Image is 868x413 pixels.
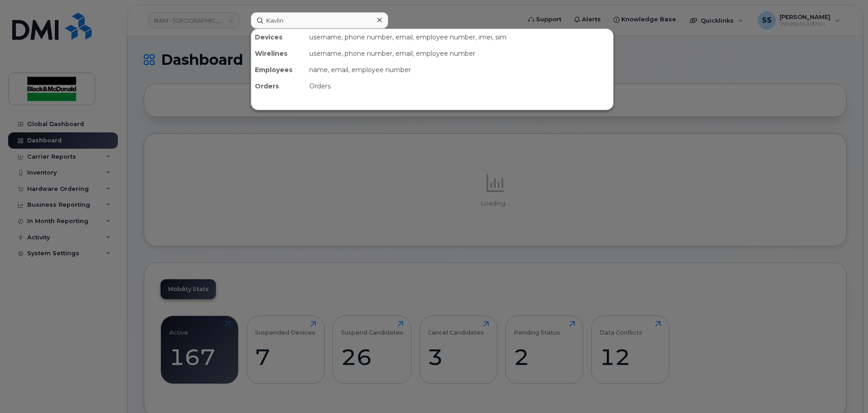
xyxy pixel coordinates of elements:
[306,62,613,78] div: name, email, employee number
[251,62,306,78] div: Employees
[306,78,613,94] div: Orders
[251,78,306,94] div: Orders
[306,45,613,62] div: username, phone number, email, employee number
[251,45,306,62] div: Wirelines
[306,29,613,45] div: username, phone number, email, employee number, imei, sim
[251,29,306,45] div: Devices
